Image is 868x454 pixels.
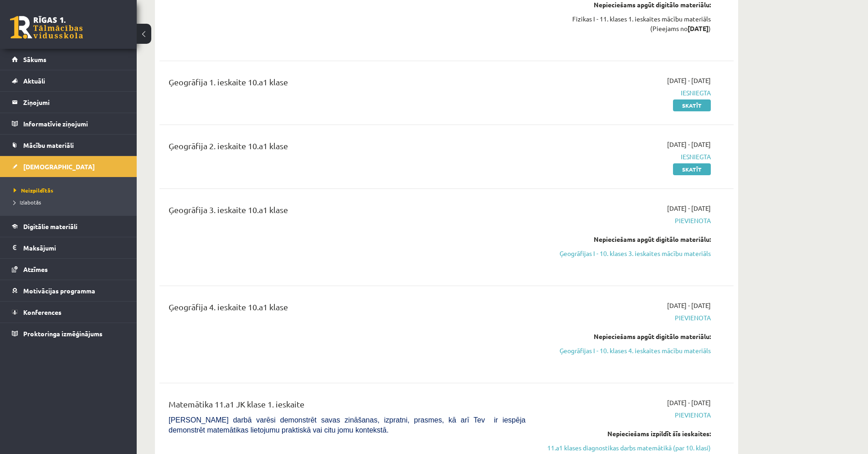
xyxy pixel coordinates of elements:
[23,162,95,171] span: [DEMOGRAPHIC_DATA]
[14,186,128,194] a: Neizpildītās
[169,301,525,318] div: Ģeogrāfija 4. ieskaite 10.a1 klase
[539,443,711,453] a: 11.a1 klases diagnostikas darbs matemātikā (par 10. klasi)
[539,313,711,323] span: Pievienota
[12,92,125,113] a: Ziņojumi
[169,398,525,415] div: Matemātika 11.a1 JK klase 1. ieskaite
[169,140,525,157] div: Ģeogrāfija 2. ieskaite 10.a1 klase
[14,187,53,194] span: Neizpildītās
[667,140,711,149] span: [DATE] - [DATE]
[12,113,125,134] a: Informatīvie ziņojumi
[12,70,125,91] a: Aktuāli
[539,88,711,98] span: Iesniegta
[23,141,74,149] span: Mācību materiāli
[12,323,125,344] a: Proktoringa izmēģinājums
[169,76,525,93] div: Ģeogrāfija 1. ieskaite 10.a1 klase
[169,204,525,220] div: Ģeogrāfija 3. ieskaite 10.a1 klase
[23,113,125,134] legend: Informatīvie ziņojumi
[667,398,711,407] span: [DATE] - [DATE]
[539,152,711,162] span: Iesniegta
[23,77,45,85] span: Aktuāli
[23,308,62,316] span: Konferences
[539,216,711,225] span: Pievienota
[673,163,711,175] a: Skatīt
[23,329,103,338] span: Proktoringa izmēģinājums
[23,92,125,113] legend: Ziņojumi
[539,249,711,258] a: Ģeogrāfijas I - 10. klases 3. ieskaites mācību materiāls
[14,198,128,206] a: Izlabotās
[539,235,711,244] div: Nepieciešams apgūt digitālo materiālu:
[539,429,711,438] div: Nepieciešams izpildīt šīs ieskaites:
[12,259,125,280] a: Atzīmes
[23,287,95,295] span: Motivācijas programma
[667,301,711,310] span: [DATE] - [DATE]
[667,76,711,85] span: [DATE] - [DATE]
[23,222,77,230] span: Digitālie materiāli
[673,99,711,111] a: Skatīt
[12,280,125,301] a: Motivācijas programma
[12,156,125,177] a: [DEMOGRAPHIC_DATA]
[23,55,46,63] span: Sākums
[12,135,125,156] a: Mācību materiāli
[23,237,125,258] legend: Maksājumi
[667,204,711,213] span: [DATE] - [DATE]
[169,416,525,434] span: [PERSON_NAME] darbā varēsi demonstrēt savas zināšanas, izpratni, prasmes, kā arī Tev ir iespēja d...
[14,198,41,206] span: Izlabotās
[12,302,125,323] a: Konferences
[688,24,709,32] strong: [DATE]
[539,332,711,341] div: Nepieciešams apgūt digitālo materiālu:
[10,16,83,39] a: Rīgas 1. Tālmācības vidusskola
[12,216,125,237] a: Digitālie materiāli
[12,49,125,70] a: Sākums
[23,265,48,273] span: Atzīmes
[539,346,711,355] a: Ģeogrāfijas I - 10. klases 4. ieskaites mācību materiāls
[539,14,711,33] div: Fizikas I - 11. klases 1. ieskaites mācību materiāls (Pieejams no )
[12,237,125,258] a: Maksājumi
[539,410,711,420] span: Pievienota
